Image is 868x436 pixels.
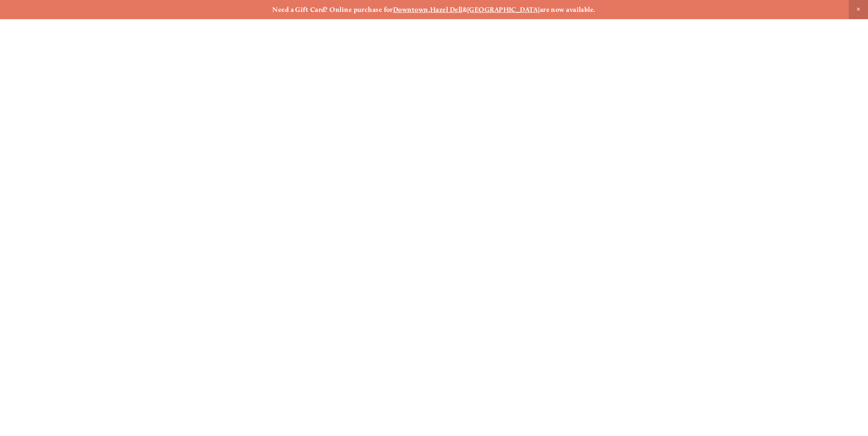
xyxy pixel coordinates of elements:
[428,5,430,14] strong: ,
[272,5,393,14] strong: Need a Gift Card? Online purchase for
[467,5,540,14] a: [GEOGRAPHIC_DATA]
[430,5,463,14] a: Hazel Dell
[393,5,428,14] a: Downtown
[540,5,596,14] strong: are now available.
[463,5,467,14] strong: &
